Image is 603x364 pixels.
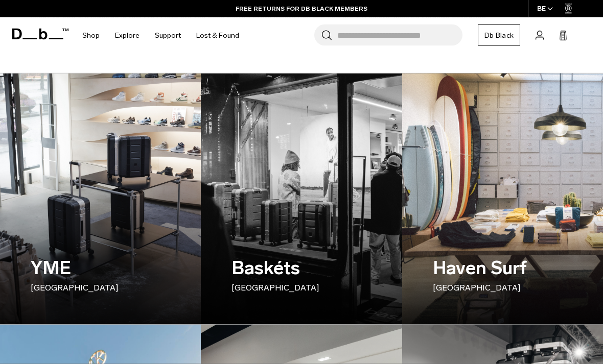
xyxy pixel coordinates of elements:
[31,254,170,294] h3: YME
[231,254,371,294] h3: Baskéts
[155,17,181,54] a: Support
[231,282,371,294] p: [GEOGRAPHIC_DATA]
[201,74,402,325] a: Baskéts[GEOGRAPHIC_DATA]
[115,17,140,54] a: Explore
[82,17,100,54] a: Shop
[433,254,572,294] h3: Haven Surf
[478,25,520,46] a: Db Black
[31,282,170,294] p: [GEOGRAPHIC_DATA]
[75,17,247,54] nav: Main Navigation
[402,74,603,325] a: Haven Surf[GEOGRAPHIC_DATA]
[196,17,239,54] a: Lost & Found
[236,4,367,13] a: FREE RETURNS FOR DB BLACK MEMBERS
[433,282,572,294] p: [GEOGRAPHIC_DATA]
